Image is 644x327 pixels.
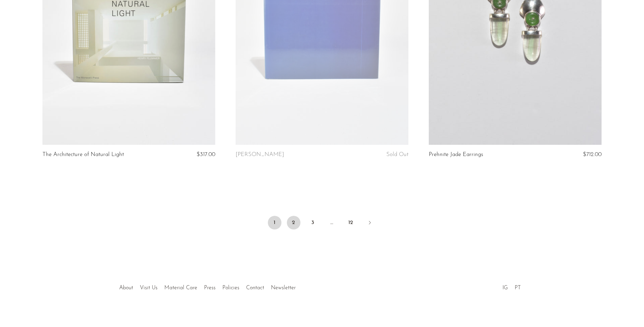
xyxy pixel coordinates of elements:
[222,285,239,291] a: Policies
[502,285,508,291] a: IG
[386,152,408,157] span: Sold Out
[363,216,376,231] a: Next
[287,216,300,229] a: 2
[429,152,483,158] a: Prehnite Jade Earrings
[116,280,299,293] ul: Quick links
[515,285,521,291] a: PT
[583,152,602,157] span: $712.00
[236,152,284,158] a: [PERSON_NAME]
[268,216,281,229] span: 1
[306,216,319,229] a: 3
[499,280,524,293] ul: Social Medias
[164,285,197,291] a: Material Care
[344,216,357,229] a: 12
[119,285,133,291] a: About
[140,285,158,291] a: Visit Us
[42,152,124,158] a: The Architecture of Natural Light
[197,152,215,157] span: $317.00
[325,216,338,229] span: …
[246,285,264,291] a: Contact
[204,285,216,291] a: Press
